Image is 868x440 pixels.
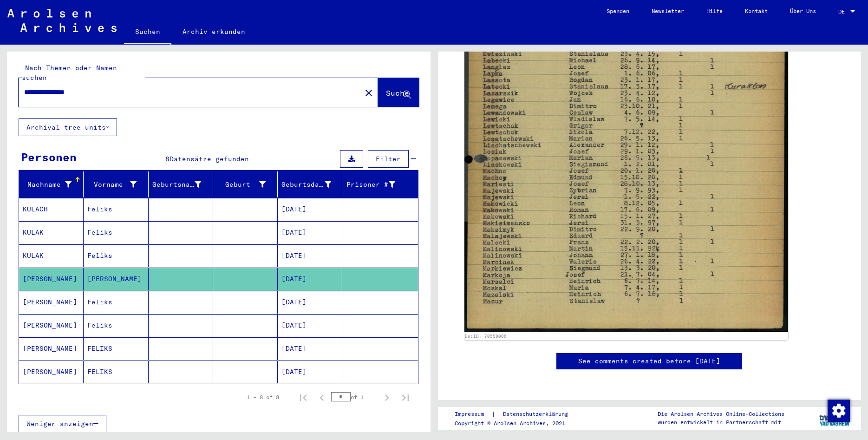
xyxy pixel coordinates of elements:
span: Datensätze gefunden [170,155,249,163]
p: Copyright © Arolsen Archives, 2021 [455,419,579,427]
div: Geburt‏ [217,177,277,192]
button: Previous page [313,388,331,407]
a: See comments created before [DATE] [578,356,720,366]
mat-cell: [DATE] [278,361,342,383]
mat-cell: [DATE] [278,314,342,337]
mat-cell: KULACH [19,198,84,221]
mat-cell: Feliks [84,198,148,221]
span: DE [838,8,848,15]
div: | [455,409,579,419]
div: Geburtsname [152,177,213,192]
button: Suche [378,78,419,107]
img: Arolsen_neg.svg [7,9,117,32]
img: yv_logo.png [817,407,852,430]
mat-cell: FELIKS [84,361,148,383]
a: Archiv erkunden [171,20,256,43]
a: Datenschutzerklärung [496,409,579,419]
mat-cell: [DATE] [278,337,342,360]
div: Nachname [23,177,83,192]
button: Archival tree units [19,118,117,136]
div: 1 – 8 of 8 [247,393,279,401]
button: Filter [368,150,409,168]
mat-header-cell: Vorname [84,171,148,197]
button: Last page [396,388,415,407]
mat-cell: KULAK [19,244,84,267]
mat-header-cell: Geburtsname [149,171,213,197]
img: Zustimmung ändern [828,400,850,422]
button: Weniger anzeigen [19,415,106,433]
mat-cell: [PERSON_NAME] [19,337,84,360]
span: Weniger anzeigen [26,420,93,428]
button: First page [294,388,313,407]
button: Next page [378,388,396,407]
div: of 1 [331,393,378,401]
mat-header-cell: Prisoner # [342,171,418,197]
span: 8 [165,155,170,163]
mat-cell: KULAK [19,221,84,244]
mat-cell: [DATE] [278,221,342,244]
div: Geburtsdatum [281,177,343,192]
span: Filter [376,155,401,163]
button: Clear [359,83,378,102]
mat-cell: [PERSON_NAME] [19,291,84,314]
mat-header-cell: Geburtsdatum [278,171,342,197]
div: Geburt‏ [217,180,266,190]
mat-cell: [PERSON_NAME] [19,314,84,337]
p: Die Arolsen Archives Online-Collections [658,410,784,418]
mat-cell: [PERSON_NAME] [84,268,148,290]
mat-cell: [PERSON_NAME] [19,268,84,290]
mat-cell: [DATE] [278,291,342,314]
mat-header-cell: Geburt‏ [213,171,278,197]
p: wurden entwickelt in Partnerschaft mit [658,418,784,427]
div: Personen [21,149,77,165]
div: Nachname [23,180,72,190]
div: Geburtsname [152,180,201,190]
mat-cell: FELIKS [84,337,148,360]
a: Suchen [124,20,171,45]
mat-cell: [DATE] [278,268,342,290]
mat-cell: Feliks [84,244,148,267]
div: Prisoner # [346,177,406,192]
div: Vorname [87,177,148,192]
div: Prisoner # [346,180,395,190]
span: Suche [386,88,409,98]
mat-cell: [DATE] [278,244,342,267]
div: Geburtsdatum [281,180,331,190]
mat-label: Nach Themen oder Namen suchen [22,64,117,82]
mat-icon: close [363,87,374,99]
mat-header-cell: Nachname [19,171,84,197]
mat-cell: [PERSON_NAME] [19,361,84,383]
mat-cell: Feliks [84,314,148,337]
a: DocID: 70558000 [465,334,507,339]
mat-cell: Feliks [84,221,148,244]
mat-cell: [DATE] [278,198,342,221]
mat-cell: Feliks [84,291,148,314]
a: Impressum [455,409,491,419]
div: Vorname [87,180,136,190]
